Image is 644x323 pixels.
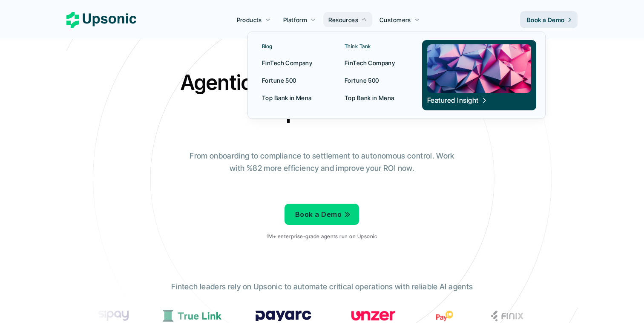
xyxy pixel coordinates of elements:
[237,15,262,24] p: Products
[427,95,479,105] p: Featured Insight
[379,15,411,24] p: Customers
[295,208,342,221] p: Book a Demo
[527,15,565,24] p: Book a Demo
[520,11,578,28] a: Book a Demo
[422,40,536,110] a: Featured Insight
[262,76,296,85] p: Fortune 500
[262,58,312,67] p: FinTech Company
[257,72,329,88] a: Fortune 500
[339,90,411,105] a: Top Bank in Mena
[339,55,411,70] a: FinTech Company
[427,95,488,105] span: Featured Insight
[345,43,371,49] p: Think Tank
[615,294,635,314] iframe: Intercom live chat
[345,58,395,67] p: FinTech Company
[328,15,358,24] p: Resources
[184,150,460,175] p: From onboarding to compliance to settlement to autonomous control. Work with %82 more efficiency ...
[339,72,411,88] a: Fortune 500
[262,43,273,49] p: Blog
[345,76,379,85] p: Fortune 500
[173,68,471,125] h2: Agentic AI Platform for FinTech Operations
[257,90,329,105] a: Top Bank in Mena
[232,12,276,27] a: Products
[262,93,312,102] p: Top Bank in Mena
[171,281,473,293] p: Fintech leaders rely on Upsonic to automate critical operations with reliable AI agents
[257,55,329,70] a: FinTech Company
[285,204,359,225] a: Book a Demo
[345,93,394,102] p: Top Bank in Mena
[267,234,377,239] p: 1M+ enterprise-grade agents run on Upsonic
[283,15,307,24] p: Platform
